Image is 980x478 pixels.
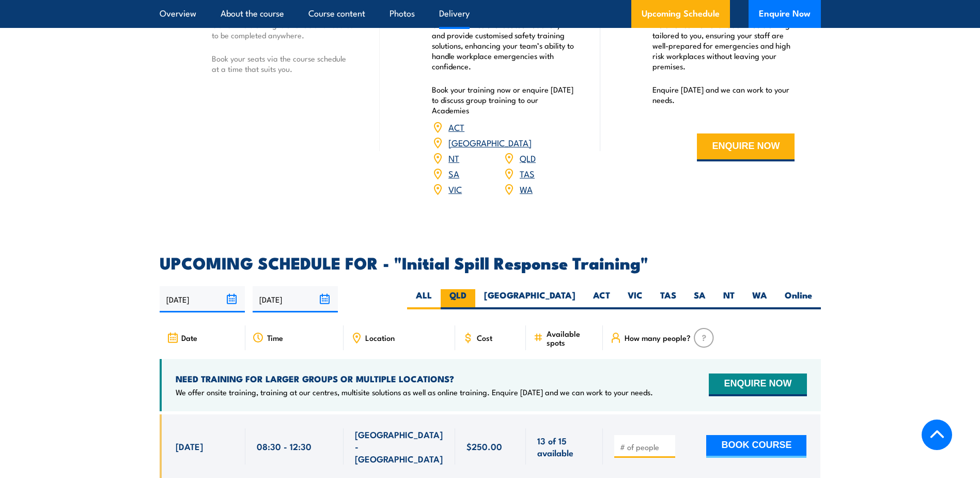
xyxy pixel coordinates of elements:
h2: UPCOMING SCHEDULE FOR - "Initial Spill Response Training" [160,255,821,270]
input: # of people [620,442,672,452]
label: WA [743,289,776,309]
p: Enquire [DATE] and we can work to your needs. [652,84,795,105]
button: ENQUIRE NOW [697,133,795,161]
label: TAS [651,289,685,309]
span: How many people? [625,333,691,342]
a: WA [520,183,533,195]
a: NT [448,152,459,164]
label: VIC [619,289,651,309]
p: We offer convenient nationwide training tailored to you, ensuring your staff are well-prepared fo... [652,20,795,71]
p: Our online training is available for course to be completed anywhere. [212,20,354,40]
a: TAS [520,167,535,180]
p: Our Academies are located nationally and provide customised safety training solutions, enhancing ... [432,20,574,71]
label: SA [685,289,714,309]
span: Location [365,333,395,342]
a: VIC [448,183,462,195]
a: SA [448,167,459,180]
a: [GEOGRAPHIC_DATA] [448,136,532,148]
span: Date [181,333,197,342]
input: From date [160,286,245,312]
label: [GEOGRAPHIC_DATA] [475,289,584,309]
label: Online [776,289,821,309]
a: ACT [448,121,464,133]
span: Available spots [547,329,596,347]
label: NT [714,289,743,309]
button: BOOK COURSE [706,435,806,458]
label: ACT [584,289,619,309]
p: Book your seats via the course schedule at a time that suits you. [212,53,354,74]
label: ALL [407,289,441,309]
span: 13 of 15 available [537,435,592,459]
span: $250.00 [466,440,502,452]
p: Book your training now or enquire [DATE] to discuss group training to our Academies [432,84,574,115]
label: QLD [441,289,475,309]
span: [GEOGRAPHIC_DATA] - [GEOGRAPHIC_DATA] [355,428,444,465]
input: To date [253,286,338,312]
h4: NEED TRAINING FOR LARGER GROUPS OR MULTIPLE LOCATIONS? [176,373,653,384]
span: 08:30 - 12:30 [257,440,312,452]
p: We offer onsite training, training at our centres, multisite solutions as well as online training... [176,387,653,397]
span: Cost [477,333,492,342]
a: QLD [520,152,536,164]
button: ENQUIRE NOW [709,374,806,396]
span: Time [267,333,283,342]
span: [DATE] [176,440,203,452]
